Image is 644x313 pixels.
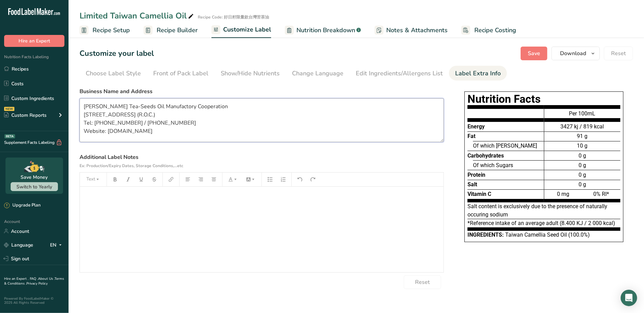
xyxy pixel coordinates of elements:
button: Hire an Expert [4,35,64,47]
div: BETA [4,134,15,138]
a: Terms & Conditions . [4,276,64,286]
a: Notes & Attachments [375,23,448,38]
button: Switch to Yearly [11,182,58,191]
div: 3427 kj / 819 kcal [544,123,620,131]
span: Reset [611,49,626,58]
button: Text [83,174,104,185]
div: Custom Reports [4,112,47,119]
div: 0 g [544,180,620,189]
span: Fat [467,133,475,139]
div: Show/Hide Nutrients [221,69,280,78]
div: Salt content is exclusively due to the presence of naturally occuring sodium [467,202,620,219]
h1: Nutrition Facts [467,95,620,104]
a: Recipe Costing [461,23,516,38]
div: EN [50,241,64,249]
a: Recipe Builder [144,23,198,38]
div: 0 g [544,160,620,170]
span: Download [560,49,586,58]
span: Customize Label [223,25,271,34]
div: Edit Ingredients/Allergens List [356,69,443,78]
div: 0 mg [544,189,582,199]
a: About Us . [38,276,54,281]
div: Open Intercom Messenger [621,290,637,306]
span: Protein [467,172,485,178]
div: Powered By FoodLabelMaker © 2025 All Rights Reserved [4,297,64,305]
a: Customize Label [211,22,271,38]
span: Salt [467,181,477,188]
span: Recipe Builder [157,26,198,35]
span: Reset [415,278,430,286]
span: Nutrition Breakdown [296,26,355,35]
span: 0% RI* [593,191,609,197]
div: Front of Pack Label [153,69,208,78]
a: Recipe Setup [80,23,130,38]
span: Recipe Setup [93,26,130,35]
div: *Reference intake of an average adult (8.400 KJ / 2 000 kcal) [467,219,620,231]
a: Hire an Expert . [4,276,28,281]
h1: Customize your label [80,48,154,59]
div: Limited Taiwan Camellia Oil [80,10,195,22]
span: Ingredients: [467,231,504,238]
span: Save [528,49,540,58]
div: Per 100mL [544,109,620,122]
div: Change Language [292,69,343,78]
div: 91 g [544,132,620,141]
span: Notes & Attachments [386,26,448,35]
span: Of which Sugars [473,162,513,168]
button: Reset [604,47,633,60]
span: Energy [467,123,485,130]
span: Taiwan Camellia Seed Oil (100.0%) [505,231,590,238]
a: FAQ . [30,276,38,281]
a: Nutrition Breakdown [285,23,361,38]
button: Download [551,47,600,60]
label: Business Name and Address [80,87,444,96]
span: Of which [PERSON_NAME] [473,142,537,149]
div: Recipe Code: 好日籽限量款台灣苦茶油 [198,14,269,20]
div: Choose Label Style [86,69,141,78]
span: Recipe Costing [474,26,516,35]
button: Save [521,47,547,60]
label: Additional Label Notes [80,153,444,170]
span: Switch to Yearly [16,184,52,190]
span: Vitamin C [467,191,491,197]
div: Label Extra Info [455,69,501,78]
div: NEW [4,107,14,111]
span: Ex: Production/Expiry Dates, Storage Conditions,...etc [80,163,183,168]
div: 0 g [544,170,620,179]
div: 0 g [544,151,620,160]
div: Save Money [21,174,48,181]
div: Upgrade Plan [4,202,40,209]
a: Language [4,239,33,251]
a: Privacy Policy [26,281,48,286]
div: 10 g [544,141,620,151]
button: Reset [404,275,441,289]
span: Carbohydrates [467,152,504,159]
